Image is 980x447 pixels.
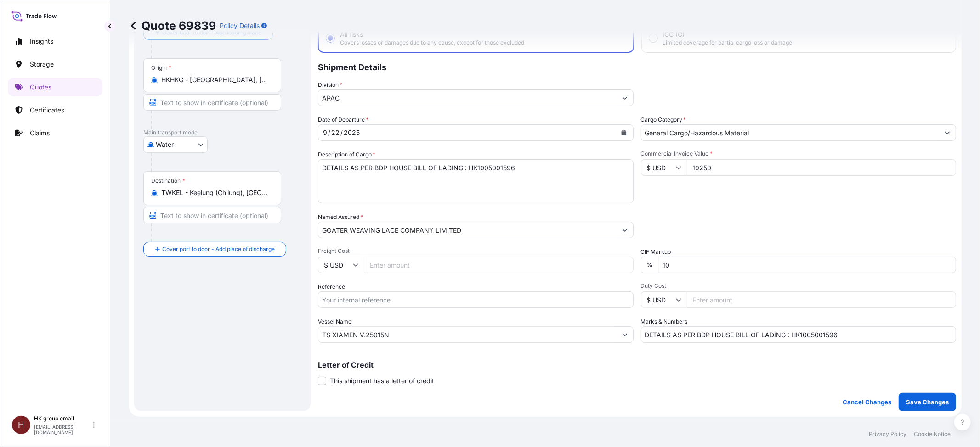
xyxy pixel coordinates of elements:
a: Storage [8,55,102,73]
input: Origin [161,75,270,84]
button: Cancel Changes [835,393,899,411]
span: Water [156,140,174,149]
label: Reference [318,282,345,291]
label: Description of Cargo [318,150,375,159]
input: Enter percentage [659,257,957,273]
span: Commercial Invoice Value [641,150,957,157]
span: Cover port to door - Add place of discharge [162,245,275,254]
input: Text to appear on certificate [143,207,281,223]
input: Type to search division [318,89,617,106]
button: Save Changes [899,393,956,411]
button: Select transport [143,136,208,153]
p: Shipment Details [318,53,956,80]
div: Origin [151,64,171,72]
input: Enter amount [687,291,957,308]
p: Quote 69839 [129,18,216,33]
input: Text to appear on certificate [143,94,281,111]
a: Quotes [8,78,102,96]
p: Cancel Changes [843,397,891,407]
button: Calendar [617,125,631,140]
input: Your internal reference [318,291,634,308]
button: Show suggestions [939,124,956,141]
a: Privacy Policy [869,430,906,438]
span: Duty Cost [641,282,957,290]
div: day, [330,127,340,138]
p: Main transport mode [143,129,301,136]
p: Quotes [30,83,51,92]
input: Destination [161,188,270,197]
label: Division [318,80,342,89]
p: Save Changes [906,397,949,407]
input: Number1, number2,... [641,326,957,343]
button: Show suggestions [617,326,633,343]
label: Vessel Name [318,317,351,326]
input: Enter amount [364,257,634,273]
button: Show suggestions [617,222,633,238]
p: [EMAIL_ADDRESS][DOMAIN_NAME] [34,424,91,435]
input: Full name [318,222,617,238]
p: Storage [30,60,54,69]
input: Select a commodity type [641,124,940,141]
p: Policy Details [220,21,260,30]
div: Destination [151,177,185,184]
label: Marks & Numbers [641,317,688,326]
a: Cookie Notice [914,430,951,438]
button: Cover port to door - Add place of discharge [143,242,286,257]
textarea: DETAILS AS PER BDP HOUSE BILL OF LADING : HK1005001596 [318,159,634,203]
span: Freight Cost [318,247,634,255]
label: Cargo Category [641,115,686,124]
p: Certificates [30,106,64,115]
span: H [18,420,24,430]
div: month, [322,127,328,138]
a: Claims [8,124,102,142]
label: Named Assured [318,212,363,222]
p: HK group email [34,415,91,422]
input: Type amount [687,159,957,176]
div: year, [343,127,361,138]
div: % [641,257,659,273]
input: Type to search vessel name or IMO [318,326,617,343]
span: This shipment has a letter of credit [330,376,434,386]
p: Insights [30,37,53,46]
a: Insights [8,32,102,50]
span: Date of Departure [318,115,368,124]
label: CIF Markup [641,247,671,257]
p: Claims [30,129,50,138]
a: Certificates [8,101,102,119]
p: Letter of Credit [318,361,956,369]
div: / [328,127,330,138]
button: Show suggestions [617,89,633,106]
div: / [340,127,343,138]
